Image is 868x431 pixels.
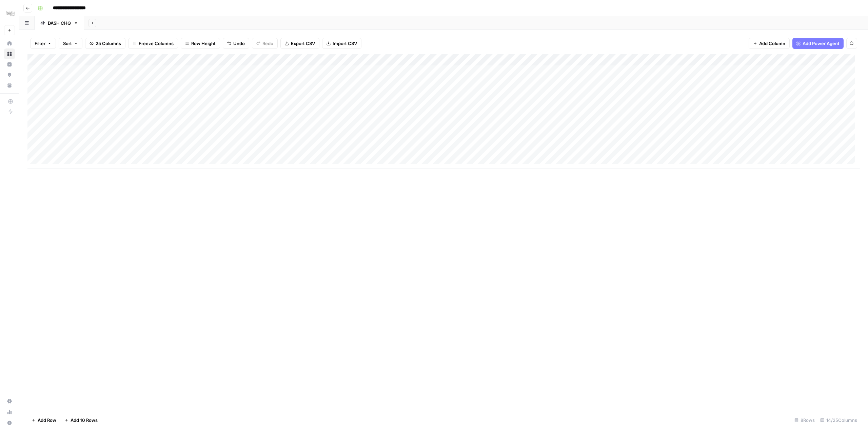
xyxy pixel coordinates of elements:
[792,38,844,49] button: Add Power Agent
[792,415,817,426] div: 8 Rows
[291,40,315,47] span: Export CSV
[128,38,178,49] button: Freeze Columns
[38,417,56,424] span: Add Row
[139,40,174,47] span: Freeze Columns
[333,40,357,47] span: Import CSV
[4,417,15,428] button: Help + Support
[48,20,71,26] div: DASH CHQ
[30,38,56,49] button: Filter
[59,38,82,49] button: Sort
[817,415,860,426] div: 14/25 Columns
[280,38,319,49] button: Export CSV
[27,415,60,426] button: Add Row
[4,48,15,59] a: Browse
[4,8,16,20] img: Dash Logo
[71,417,98,424] span: Add 10 Rows
[223,38,249,49] button: Undo
[749,38,790,49] button: Add Column
[191,40,216,47] span: Row Height
[4,59,15,70] a: Insights
[262,40,273,47] span: Redo
[96,40,121,47] span: 25 Columns
[85,38,125,49] button: 25 Columns
[63,40,72,47] span: Sort
[4,407,15,417] a: Usage
[4,80,15,91] a: Your Data
[60,415,102,426] button: Add 10 Rows
[181,38,220,49] button: Row Height
[4,396,15,407] a: Settings
[803,40,840,47] span: Add Power Agent
[4,5,15,22] button: Workspace: Dash
[252,38,278,49] button: Redo
[233,40,245,47] span: Undo
[322,38,361,49] button: Import CSV
[4,70,15,80] a: Opportunities
[35,16,84,30] a: DASH CHQ
[35,40,45,47] span: Filter
[759,40,785,47] span: Add Column
[4,38,15,49] a: Home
